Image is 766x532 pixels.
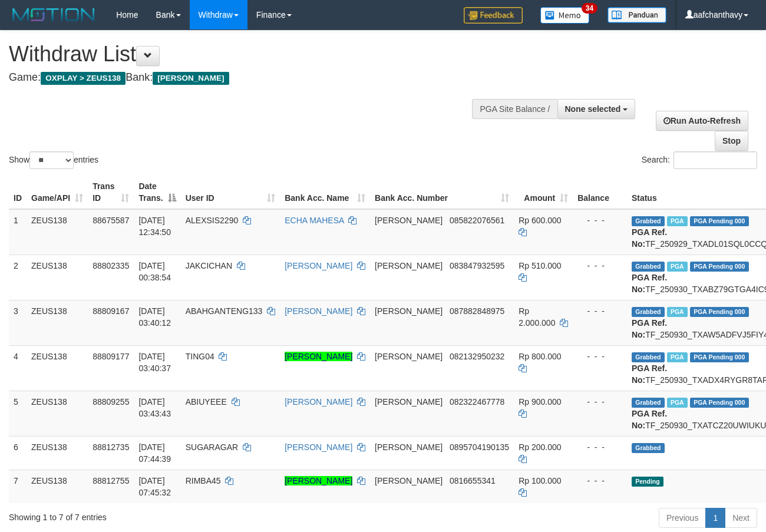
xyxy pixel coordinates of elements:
span: [DATE] 03:40:37 [138,352,171,373]
td: 4 [9,345,27,391]
span: Marked by aafsreyleap [667,262,688,272]
span: PGA Pending [690,398,749,408]
span: Grabbed [632,443,665,453]
button: None selected [557,99,636,119]
span: Copy 082132950232 to clipboard [450,352,504,361]
div: Showing 1 to 7 of 7 entries [9,507,311,523]
span: Copy 085822076561 to clipboard [450,216,504,225]
span: Rp 2.000.000 [519,306,555,328]
img: Button%20Memo.svg [540,7,590,24]
span: ABAHGANTENG133 [186,306,263,316]
div: - - - [577,396,622,408]
label: Show entries [9,151,98,169]
img: MOTION_logo.png [9,6,98,24]
td: ZEUS138 [27,209,88,255]
th: Amount: activate to sort column ascending [514,176,573,209]
span: 88809177 [93,352,129,361]
span: [DATE] 00:38:54 [138,261,171,282]
a: 1 [705,508,725,528]
span: TING04 [186,352,214,361]
span: Rp 200.000 [519,442,561,452]
a: ECHA MAHESA [285,216,344,225]
span: Grabbed [632,352,665,362]
span: ALEXSIS2290 [186,216,239,225]
span: 34 [582,3,597,14]
td: ZEUS138 [27,470,88,503]
span: PGA Pending [690,352,749,362]
img: panduan.png [607,7,666,23]
th: ID [9,176,27,209]
span: Grabbed [632,307,665,317]
td: 7 [9,470,27,503]
div: - - - [577,351,622,362]
span: [PERSON_NAME] [375,261,443,270]
span: [DATE] 07:45:32 [138,476,171,497]
span: 88802335 [93,261,129,270]
th: User ID: activate to sort column ascending [181,176,280,209]
b: PGA Ref. No: [632,364,667,385]
span: Marked by aafpengsreynich [667,216,688,226]
a: [PERSON_NAME] [285,306,352,316]
span: RIMBA45 [186,476,221,485]
span: Rp 510.000 [519,261,561,270]
span: Grabbed [632,398,665,408]
span: JAKCICHAN [186,261,232,270]
span: 88812735 [93,442,129,452]
span: [PERSON_NAME] [375,476,443,485]
span: SUGARAGAR [186,442,238,452]
h4: Game: Bank: [9,72,499,84]
a: Next [725,508,757,528]
span: [PERSON_NAME] [375,397,443,407]
span: 88675587 [93,216,129,225]
div: - - - [577,441,622,453]
td: 1 [9,209,27,255]
td: ZEUS138 [27,345,88,391]
span: Copy 082322467778 to clipboard [450,397,504,407]
b: PGA Ref. No: [632,227,667,249]
span: OXPLAY > ZEUS138 [41,72,126,85]
span: [PERSON_NAME] [375,306,443,316]
td: ZEUS138 [27,436,88,470]
a: Stop [715,131,748,151]
th: Bank Acc. Name: activate to sort column ascending [280,176,370,209]
span: Marked by aaftanly [667,352,688,362]
a: [PERSON_NAME] [285,442,352,452]
div: PGA Site Balance / [472,99,557,119]
th: Game/API: activate to sort column ascending [27,176,88,209]
td: ZEUS138 [27,255,88,300]
td: 3 [9,300,27,345]
span: PGA Pending [690,262,749,272]
h1: Withdraw List [9,42,499,66]
span: Grabbed [632,216,665,226]
td: 6 [9,436,27,470]
a: Previous [659,508,706,528]
a: [PERSON_NAME] [285,397,352,407]
span: Copy 0816655341 to clipboard [450,476,496,485]
span: Copy 0895704190135 to clipboard [450,442,509,452]
div: - - - [577,214,622,226]
div: - - - [577,475,622,487]
span: Grabbed [632,262,665,272]
span: ABIUYEEE [186,397,227,407]
b: PGA Ref. No: [632,273,667,294]
span: 88812755 [93,476,129,485]
span: PGA Pending [690,307,749,317]
label: Search: [642,151,757,169]
span: 88809167 [93,306,129,316]
th: Balance [573,176,627,209]
td: 5 [9,391,27,436]
span: [PERSON_NAME] [375,216,443,225]
span: 88809255 [93,397,129,407]
a: Run Auto-Refresh [656,111,748,131]
select: Showentries [29,151,74,169]
span: PGA Pending [690,216,749,226]
span: [DATE] 03:40:12 [138,306,171,328]
span: Rp 800.000 [519,352,561,361]
a: [PERSON_NAME] [285,261,352,270]
span: None selected [565,104,621,114]
a: [PERSON_NAME] [285,476,352,485]
span: [DATE] 07:44:39 [138,442,171,464]
span: [PERSON_NAME] [375,352,443,361]
b: PGA Ref. No: [632,318,667,339]
span: Pending [632,477,663,487]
